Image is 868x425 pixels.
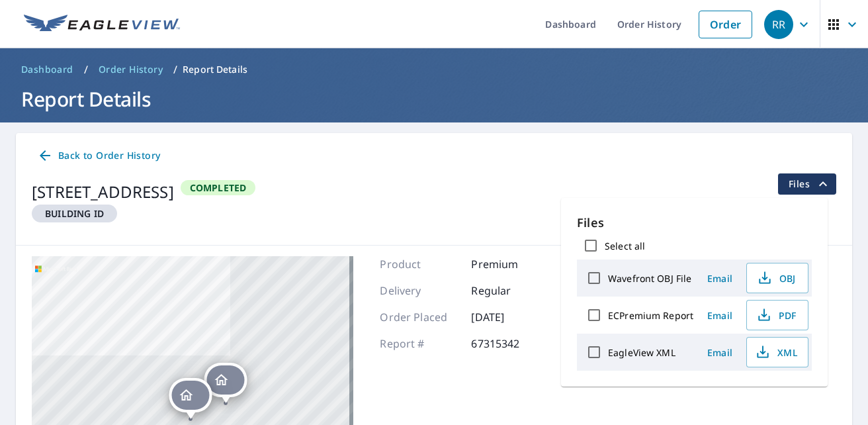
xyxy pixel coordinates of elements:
button: Email [699,268,741,289]
p: Premium [471,256,550,272]
a: Order History [93,59,168,80]
a: Back to Order History [32,144,165,168]
span: Email [704,346,736,359]
p: [DATE] [471,309,550,325]
em: Building ID [45,207,104,220]
p: Order Placed [380,309,459,325]
button: Email [699,342,741,363]
h1: Report Details [16,85,852,113]
button: XML [746,337,808,367]
p: Files [577,214,812,232]
div: RR [764,10,793,39]
button: OBJ [746,263,808,293]
p: 67315342 [471,336,550,352]
label: Wavefront OBJ File [608,272,691,285]
span: OBJ [755,270,797,286]
span: Completed [182,181,255,194]
span: XML [755,344,797,360]
span: Order History [99,63,163,76]
button: Email [699,305,741,326]
div: Dropped pin, building , Residential property, 1508 190th St Waverly, IA 50677 [204,363,247,404]
p: Report # [380,336,459,352]
button: filesDropdownBtn-67315342 [777,173,836,195]
li: / [173,62,177,77]
label: ECPremium Report [608,309,693,322]
nav: breadcrumb [16,59,852,80]
a: Dashboard [16,59,79,80]
span: Email [704,309,736,322]
li: / [84,62,88,77]
span: Back to Order History [37,148,160,164]
div: Dropped pin, building , Residential property, 1508 190th St Waverly, IA 50677 [169,378,212,419]
p: Report Details [183,63,247,76]
p: Regular [471,283,550,299]
span: Email [704,272,736,285]
button: PDF [746,300,808,330]
label: Select all [605,240,645,252]
span: Files [789,176,831,192]
a: Order [699,11,752,38]
div: [STREET_ADDRESS] [32,180,174,204]
p: Delivery [380,283,459,299]
label: EagleView XML [608,346,675,359]
span: PDF [755,307,797,323]
span: Dashboard [21,63,73,76]
img: EV Logo [24,15,180,34]
p: Product [380,256,459,272]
